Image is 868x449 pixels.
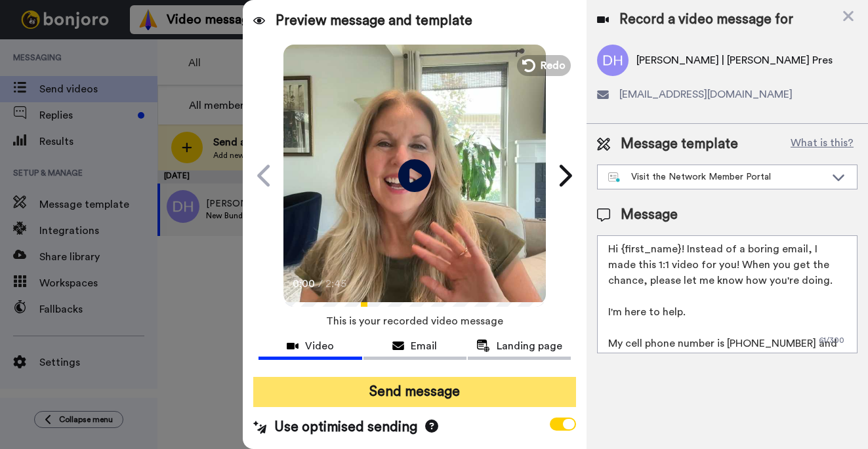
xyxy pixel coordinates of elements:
span: This is your recorded video message [326,307,503,336]
span: / [318,276,323,292]
span: [EMAIL_ADDRESS][DOMAIN_NAME] [619,87,793,102]
span: Video [305,338,334,354]
span: Message [621,205,678,225]
span: 2:45 [325,276,348,292]
span: Use optimised sending [274,418,417,437]
span: 0:00 [293,276,316,292]
div: Visit the Network Member Portal [608,170,825,184]
span: Email [411,338,437,354]
span: Message template [621,134,738,154]
img: nextgen-template.svg [608,172,621,183]
button: What is this? [787,134,858,154]
span: Landing page [497,338,562,354]
textarea: Hi {first_name}! Instead of a boring email, I made this 1:1 video for you! When you get the chanc... [597,235,858,353]
button: Send message [253,377,576,407]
